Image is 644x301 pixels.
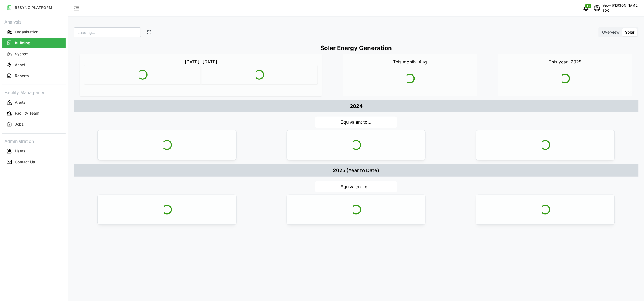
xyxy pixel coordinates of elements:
[347,59,473,65] p: This month - Aug
[2,38,66,48] button: Building
[2,60,66,70] button: Asset
[2,27,66,37] button: Organisation
[2,18,66,25] p: Analysis
[587,4,590,8] span: 18
[15,5,52,10] p: RESYNC PLATFORM
[2,119,66,130] a: Jobs
[2,71,66,81] button: Reports
[2,137,66,145] p: Administration
[2,146,66,156] button: Users
[2,49,66,59] button: System
[2,157,66,167] button: Contact Us
[2,2,66,13] a: RESYNC PLATFORM
[315,181,397,192] p: Equivalent to...
[2,157,66,167] a: Contact Us
[15,51,28,57] p: System
[2,70,66,81] a: Reports
[15,73,29,79] p: Reports
[15,159,35,165] p: Contact Us
[84,59,318,65] p: [DATE] - [DATE]
[602,30,620,34] span: Overview
[74,27,141,37] input: Loading...
[2,120,66,129] button: Jobs
[2,97,66,108] a: Alerts
[2,109,66,118] button: Facility Team
[74,40,639,52] h3: Solar Energy Generation
[2,59,66,70] a: Asset
[2,27,66,37] a: Organisation
[15,100,26,105] p: Alerts
[15,148,25,154] p: Users
[603,8,639,13] p: SDC
[592,3,603,14] button: schedule
[2,146,66,157] a: Users
[502,59,628,65] p: This year - 2025
[625,30,635,34] span: Solar
[2,98,66,108] button: Alerts
[333,167,380,175] p: 2025 (Year to Date)
[603,3,639,8] p: Yeow [PERSON_NAME]
[581,3,592,14] button: notifications
[15,62,25,68] p: Asset
[15,40,30,46] p: Building
[145,28,153,36] button: Enter full screen
[15,121,24,127] p: Jobs
[2,108,66,119] a: Facility Team
[2,48,66,59] a: System
[15,111,39,116] p: Facility Team
[2,37,66,48] a: Building
[350,102,363,110] p: 2024
[2,3,66,13] button: RESYNC PLATFORM
[2,88,66,96] p: Facility Management
[315,117,397,128] p: Equivalent to...
[15,29,38,35] p: Organisation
